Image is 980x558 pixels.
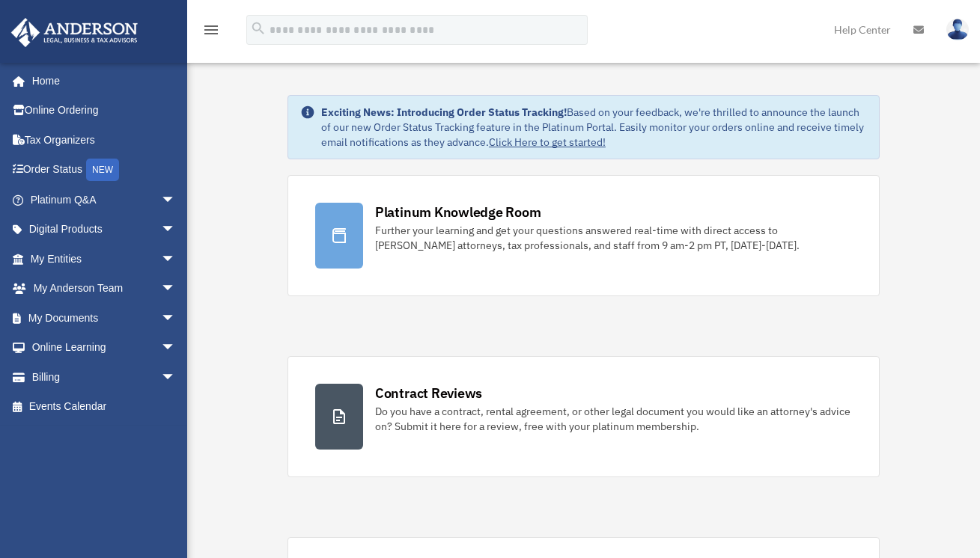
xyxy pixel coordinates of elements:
[10,155,198,186] a: Order StatusNEW
[375,223,852,253] div: Further your learning and get your questions answered real-time with direct access to [PERSON_NAM...
[161,244,191,275] span: arrow_drop_down
[946,19,969,40] img: User Pic
[489,135,606,149] a: Click Here to get started!
[10,333,198,363] a: Online Learningarrow_drop_down
[375,203,541,221] div: Platinum Knowledge Room
[86,159,119,181] div: NEW
[321,105,567,119] strong: Exciting News: Introducing Order Status Tracking!
[250,20,267,37] i: search
[321,105,867,150] div: Based on your feedback, we're thrilled to announce the launch of our new Order Status Tracking fe...
[10,392,198,422] a: Events Calendar
[287,356,880,477] a: Contract Reviews Do you have a contract, rental agreement, or other legal document you would like...
[10,303,198,333] a: My Documentsarrow_drop_down
[161,215,191,245] span: arrow_drop_down
[10,244,198,274] a: My Entitiesarrow_drop_down
[161,333,191,364] span: arrow_drop_down
[161,274,191,304] span: arrow_drop_down
[202,26,220,39] a: menu
[375,404,852,434] div: Do you have a contract, rental agreement, or other legal document you would like an attorney's ad...
[7,18,142,47] img: Anderson Advisors Platinum Portal
[10,96,198,126] a: Online Ordering
[202,21,220,39] i: menu
[161,185,191,215] span: arrow_drop_down
[375,384,482,402] div: Contract Reviews
[161,303,191,334] span: arrow_drop_down
[10,125,198,155] a: Tax Organizers
[161,362,191,393] span: arrow_drop_down
[10,362,198,392] a: Billingarrow_drop_down
[10,185,198,215] a: Platinum Q&Aarrow_drop_down
[10,215,198,245] a: Digital Productsarrow_drop_down
[10,66,191,96] a: Home
[10,274,198,304] a: My Anderson Teamarrow_drop_down
[287,175,880,296] a: Platinum Knowledge Room Further your learning and get your questions answered real-time with dire...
